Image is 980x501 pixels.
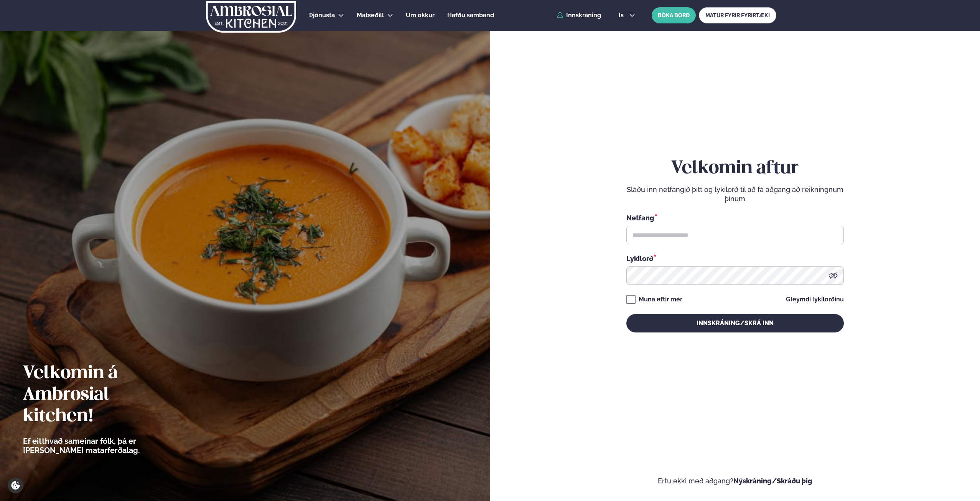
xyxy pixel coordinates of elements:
[626,213,844,223] div: Netfang
[619,12,626,18] span: is
[733,477,812,485] a: Nýskráning/Skráðu þig
[8,478,23,493] a: Cookie settings
[613,12,641,18] button: is
[406,11,435,20] a: Um okkur
[626,158,844,179] h2: Velkomin aftur
[447,12,494,19] span: Hafðu samband
[406,12,435,19] span: Um okkur
[699,7,776,23] a: MATUR FYRIR FYRIRTÆKI
[626,253,844,263] div: Lykilorð
[309,12,335,19] span: Þjónusta
[626,185,844,203] p: Sláðu inn netfangið þitt og lykilorð til að fá aðgang að reikningnum þínum
[786,296,844,303] a: Gleymdi lykilorðinu
[357,12,384,19] span: Matseðill
[652,7,696,23] button: BÓKA BORÐ
[557,12,601,19] a: Innskráning
[513,476,957,486] p: Ertu ekki með aðgang?
[23,363,182,427] h2: Velkomin á Ambrosial kitchen!
[309,11,335,20] a: Þjónusta
[357,11,384,20] a: Matseðill
[205,1,297,33] img: logo
[23,437,182,455] p: Ef eitthvað sameinar fólk, þá er [PERSON_NAME] matarferðalag.
[447,11,494,20] a: Hafðu samband
[626,314,844,332] button: Innskráning/Skrá inn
